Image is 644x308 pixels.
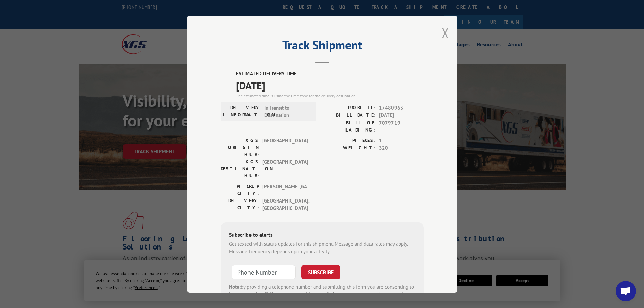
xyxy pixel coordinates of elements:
[322,112,376,119] label: BILL DATE:
[232,265,296,279] input: Phone Number
[221,40,424,53] h2: Track Shipment
[322,119,376,133] label: BILL OF LADING:
[301,265,340,279] button: SUBSCRIBE
[322,144,376,152] label: WEIGHT:
[221,197,259,212] label: DELIVERY CITY:
[236,93,424,99] div: The estimated time is using the time zone for the delivery destination.
[223,104,261,119] label: DELIVERY INFORMATION:
[229,230,415,240] div: Subscribe to alerts
[221,183,259,197] label: PICKUP CITY:
[379,137,424,144] span: 1
[262,137,308,158] span: [GEOGRAPHIC_DATA]
[379,144,424,152] span: 320
[221,137,259,158] label: XGS ORIGIN HUB:
[229,283,415,306] div: by providing a telephone number and submitting this form you are consenting to be contacted by SM...
[262,158,308,179] span: [GEOGRAPHIC_DATA]
[262,197,308,212] span: [GEOGRAPHIC_DATA] , [GEOGRAPHIC_DATA]
[322,137,376,144] label: PIECES:
[236,77,424,93] span: [DATE]
[322,104,376,112] label: PROBILL:
[379,104,424,112] span: 17480963
[264,104,310,119] span: In Transit to Destination
[236,70,424,78] label: ESTIMATED DELIVERY TIME:
[379,119,424,133] span: 7079719
[616,281,636,301] div: Open chat
[262,183,308,197] span: [PERSON_NAME] , GA
[379,112,424,119] span: [DATE]
[229,240,415,255] div: Get texted with status updates for this shipment. Message and data rates may apply. Message frequ...
[221,158,259,179] label: XGS DESTINATION HUB:
[442,24,449,42] button: Close modal
[229,283,241,290] strong: Note:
